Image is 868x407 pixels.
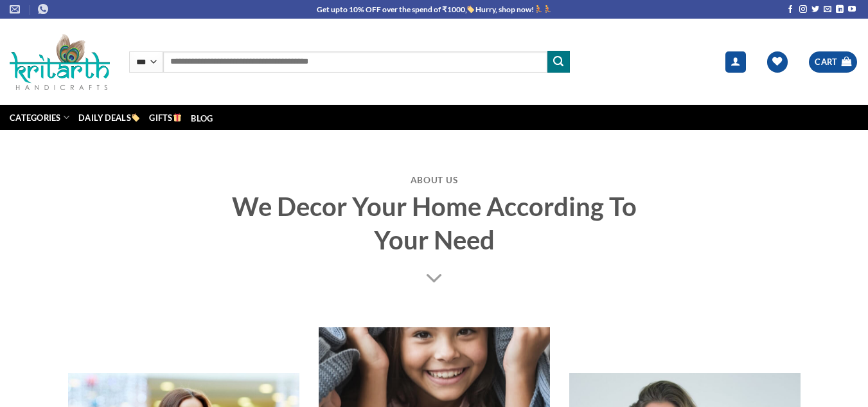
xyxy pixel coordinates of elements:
span: Cart [815,55,838,68]
button: Submit [547,51,569,73]
a: Follow on Facebook [786,5,794,14]
a: Follow on Instagram [799,5,807,14]
img: 🎁 [173,113,182,122]
a: Blog [191,111,213,126]
a: Send us an email [824,5,831,14]
b: Get upto 10% OFF over the spend of ₹1000, Hurry, shop now! [317,5,535,14]
img: 🏃 [535,5,542,13]
a: Gifts [149,107,182,128]
a: Follow on YouTube [848,5,856,14]
h2: We Decor Your Home According To Your Need [224,190,644,257]
a: Daily Deals [78,107,140,128]
h6: About us [224,175,644,185]
a: Login [725,51,746,73]
a: Follow on LinkedIn [836,5,844,14]
button: Scroll for more [410,262,459,296]
img: Kritarth Handicrafts [10,33,110,91]
img: 🏷️ [467,5,475,13]
a: Categories [10,105,69,130]
a: View cart [809,51,857,73]
img: 🏷️ [132,113,140,122]
img: 🏃 [544,5,551,13]
a: Follow on Twitter [811,5,819,14]
a: Wishlist [767,51,788,73]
